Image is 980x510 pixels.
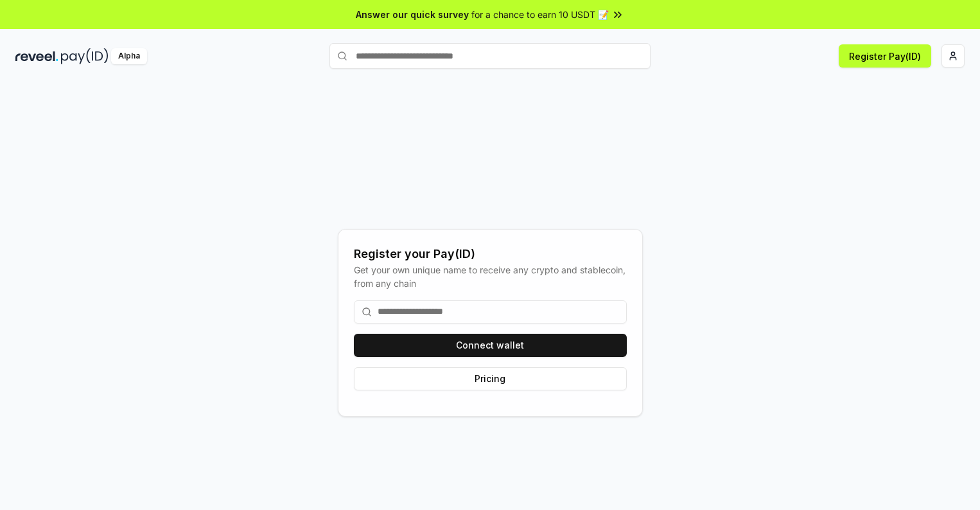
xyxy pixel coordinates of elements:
button: Pricing [354,367,627,390]
span: Answer our quick survey [356,8,469,21]
img: pay_id [61,48,109,64]
div: Get your own unique name to receive any crypto and stablecoin, from any chain [354,263,627,290]
button: Register Pay(ID) [839,44,931,68]
button: Connect wallet [354,334,627,357]
div: Register your Pay(ID) [354,245,627,263]
span: for a chance to earn 10 USDT 📝 [471,8,609,21]
img: reveel_dark [15,48,58,64]
div: Alpha [111,48,147,64]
